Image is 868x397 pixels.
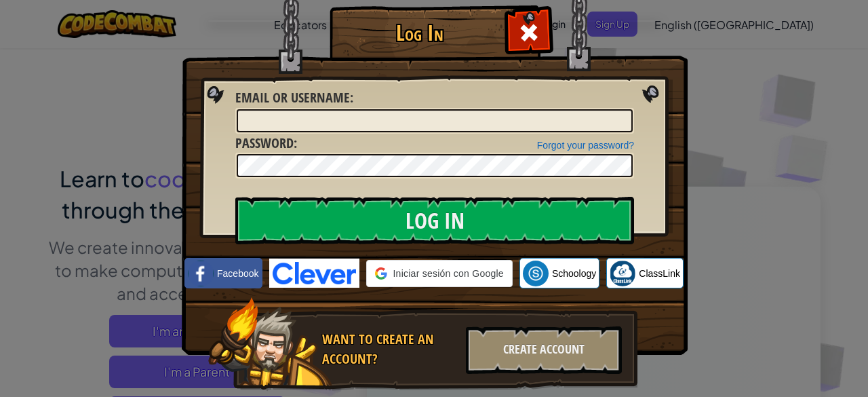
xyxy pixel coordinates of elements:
div: Create Account [466,326,622,374]
span: Password [235,134,294,152]
input: Log In [235,197,634,244]
label: : [235,134,297,153]
h1: Log In [333,21,506,45]
div: Want to create an account? [322,330,458,368]
span: Iniciar sesión con Google [393,267,503,280]
img: facebook_small.png [188,261,214,286]
img: clever-logo-blue.png [269,259,360,288]
span: Email or Username [235,88,350,107]
div: Iniciar sesión con Google [366,260,512,287]
span: ClassLink [639,267,680,280]
a: Forgot your password? [537,140,634,151]
span: Facebook [217,267,258,280]
img: classlink-logo-small.png [610,261,635,286]
img: schoology.png [523,261,549,286]
span: Schoology [552,267,596,280]
label: : [235,88,353,108]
